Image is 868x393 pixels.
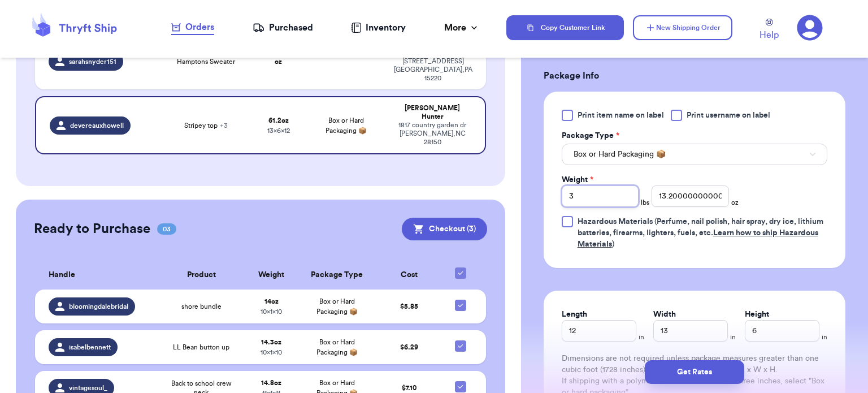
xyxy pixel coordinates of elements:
[402,218,487,240] button: Checkout (3)
[275,58,282,65] strong: oz
[731,198,739,207] span: oz
[253,21,313,34] a: Purchased
[49,269,75,281] span: Handle
[641,198,649,207] span: lbs
[69,57,116,66] span: sarahsnyder151
[759,19,779,42] a: Help
[653,309,676,320] label: Width
[562,309,587,320] label: Length
[544,69,845,83] h3: Package Info
[402,385,416,391] span: $ 7.10
[574,149,666,160] span: Box or Hard Packaging 📦
[261,349,282,356] span: 10 x 1 x 10
[181,302,222,311] span: shore bundle
[393,104,471,121] div: [PERSON_NAME] Hunter
[745,309,769,320] label: Height
[639,332,644,342] span: in
[69,302,128,311] span: bloomingdalebridal
[298,261,377,290] th: Package Type
[393,57,472,83] div: [STREET_ADDRESS] [GEOGRAPHIC_DATA] , PA 15220
[316,339,358,356] span: Box or Hard Packaging 📦
[158,261,245,290] th: Product
[444,21,480,34] div: More
[316,298,358,315] span: Box or Hard Packaging 📦
[562,130,619,141] label: Package Type
[578,218,653,226] span: Hazardous Materials
[267,127,290,134] span: 13 x 6 x 12
[822,332,827,342] span: in
[173,343,229,352] span: LL Bean button up
[578,218,823,248] span: (Perfume, nail polish, hair spray, dry ice, lithium batteries, firearms, lighters, fuels, etc. )
[400,344,418,351] span: $ 6.29
[261,339,281,346] strong: 14.3 oz
[157,223,176,235] span: 03
[506,15,624,40] button: Copy Customer Link
[220,122,228,129] span: + 3
[400,303,418,310] span: $ 5.85
[562,174,593,185] label: Weight
[264,298,279,305] strong: 14 oz
[69,383,107,392] span: vintagesoul_
[645,360,744,384] button: Get Rates
[261,379,281,386] strong: 14.8 oz
[730,332,736,342] span: in
[562,144,827,165] button: Box or Hard Packaging 📦
[177,57,235,66] span: Hamptons Sweater
[171,20,214,34] div: Orders
[70,121,124,130] span: devereauxhowell
[245,261,298,290] th: Weight
[687,110,770,121] span: Print username on label
[325,117,367,134] span: Box or Hard Packaging 📦
[171,20,214,35] a: Orders
[261,308,282,315] span: 10 x 1 x 10
[351,21,406,34] a: Inventory
[268,117,289,124] strong: 61.2 oz
[578,110,664,121] span: Print item name on label
[759,28,779,42] span: Help
[633,15,732,40] button: New Shipping Order
[393,121,471,146] div: 1817 country garden dr [PERSON_NAME] , NC 28150
[69,343,111,352] span: isabelbennett
[34,220,150,238] h2: Ready to Purchase
[184,121,228,130] span: Stripey top
[376,261,442,290] th: Cost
